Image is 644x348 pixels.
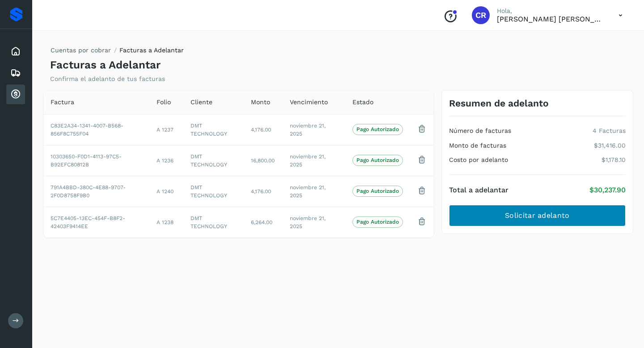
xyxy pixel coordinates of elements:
[593,127,626,135] p: 4 Facturas
[356,188,399,194] p: Pago Autorizado
[50,75,165,83] p: Confirma el adelanto de tus facturas
[119,47,184,54] span: Facturas a Adelantar
[51,47,111,54] a: Cuentas por cobrar
[251,219,272,225] span: 6,264.00
[497,7,604,15] p: Hola,
[157,98,171,107] span: Folio
[251,157,275,164] span: 16,800.00
[449,98,549,109] h3: Resumen de adelanto
[43,207,149,238] td: 5C7E4405-13EC-454F-B8F2-42403F9414EE
[6,63,25,83] div: Embarques
[251,98,270,107] span: Monto
[183,207,244,238] td: DMT TECHNOLOGY
[594,142,626,149] p: $31,416.00
[356,126,399,132] p: Pago Autorizado
[43,145,149,176] td: 10303650-F0D1-4113-97C5-B92EFC80812B
[183,145,244,176] td: DMT TECHNOLOGY
[251,188,271,195] span: 4,176.00
[602,156,626,164] p: $1,178.10
[191,98,212,107] span: Cliente
[290,153,326,168] span: noviembre 21, 2025
[352,98,373,107] span: Estado
[449,142,506,149] h4: Monto de facturas
[290,123,326,137] span: noviembre 21, 2025
[6,42,25,61] div: Inicio
[505,211,569,221] span: Solicitar adelanto
[589,186,626,194] p: $30,237.90
[449,186,508,194] h4: Total a adelantar
[356,219,399,225] p: Pago Autorizado
[183,114,244,145] td: DMT TECHNOLOGY
[149,207,183,238] td: A 1238
[43,176,149,207] td: 791A4BBD-380C-4E88-9707-2F0D8758F9B0
[183,176,244,207] td: DMT TECHNOLOGY
[449,205,626,226] button: Solicitar adelanto
[6,85,25,104] div: Cuentas por cobrar
[51,98,74,107] span: Factura
[50,46,184,59] nav: breadcrumb
[149,176,183,207] td: A 1240
[149,145,183,176] td: A 1236
[290,184,326,199] span: noviembre 21, 2025
[356,157,399,163] p: Pago Autorizado
[497,15,604,23] p: CARLOS RODOLFO BELLI PEDRAZA
[290,215,326,229] span: noviembre 21, 2025
[251,127,271,133] span: 4,176.00
[290,98,328,107] span: Vencimiento
[449,127,511,135] h4: Número de facturas
[43,114,149,145] td: C83E2A34-1341-4007-B568-856F8C755F04
[50,59,161,72] h4: Facturas a Adelantar
[149,114,183,145] td: A 1237
[449,156,508,164] h4: Costo por adelanto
